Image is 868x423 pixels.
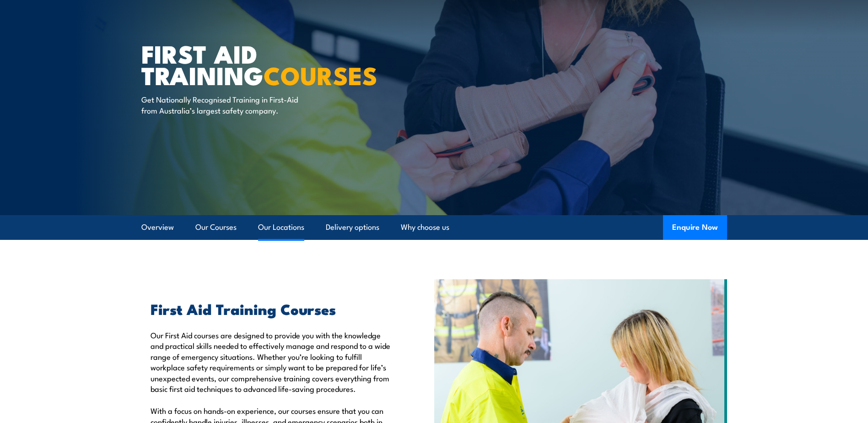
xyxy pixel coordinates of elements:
[141,94,308,115] p: Get Nationally Recognised Training in First-Aid from Australia’s largest safety company.
[264,55,377,93] strong: COURSES
[141,43,367,85] h1: First Aid Training
[326,215,379,239] a: Delivery options
[141,215,174,239] a: Overview
[663,215,727,240] button: Enquire Now
[151,330,392,394] p: Our First Aid courses are designed to provide you with the knowledge and practical skills needed ...
[401,215,449,239] a: Why choose us
[258,215,304,239] a: Our Locations
[195,215,237,239] a: Our Courses
[151,302,392,315] h2: First Aid Training Courses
